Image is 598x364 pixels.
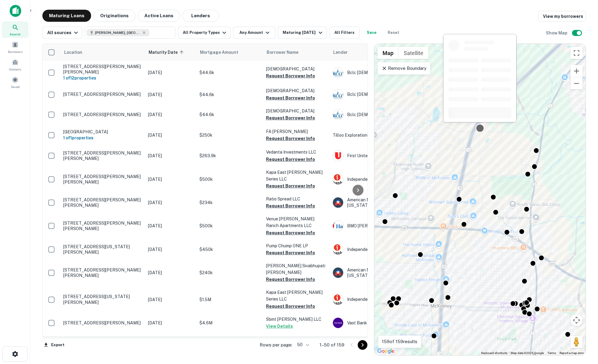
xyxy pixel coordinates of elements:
img: picture [333,109,343,120]
span: Saved [11,84,20,89]
p: [STREET_ADDRESS][US_STATE][PERSON_NAME] [63,294,142,305]
p: [DATE] [148,246,193,253]
img: Google [376,347,396,355]
a: View my borrowers [538,11,586,22]
div: Borrowers [2,39,28,55]
p: Venue [PERSON_NAME] Ranch Apartments LLC [266,216,327,229]
span: [PERSON_NAME], [GEOGRAPHIC_DATA], [GEOGRAPHIC_DATA] [95,30,140,35]
p: $250k [199,132,260,138]
img: picture [333,244,343,255]
h6: 1 of 1 properties [63,135,142,141]
img: picture [333,89,343,100]
button: View Details [266,323,293,330]
th: Borrower Name [263,44,330,61]
p: [STREET_ADDRESS][PERSON_NAME][PERSON_NAME] [63,174,142,185]
p: Kapa East [PERSON_NAME] Series LLC [266,289,327,302]
th: Location [60,44,145,61]
span: Search [10,32,21,37]
a: Saved [2,74,28,90]
a: Contacts [2,57,28,73]
button: Request Borrower Info [266,303,315,310]
button: Lenders [182,10,219,22]
img: picture [333,151,343,161]
div: Bclc [DEMOGRAPHIC_DATA] Lending [333,89,423,100]
button: Zoom in [570,65,583,77]
button: Active Loans [138,10,180,22]
p: $450k [199,246,260,253]
button: Keyboard shortcuts [481,351,507,355]
button: Request Borrower Info [266,156,315,163]
div: 50 [295,340,310,349]
button: Request Borrower Info [266,202,315,210]
p: [STREET_ADDRESS][PERSON_NAME][PERSON_NAME] [63,267,142,278]
a: Search [2,21,28,38]
p: [GEOGRAPHIC_DATA] [63,129,142,135]
button: Show street map [377,47,399,59]
button: Request Borrower Info [266,72,315,80]
img: picture [333,67,343,78]
img: picture [333,174,343,184]
p: $1.5M [199,296,260,303]
span: Location [64,49,82,56]
span: Maturity Date [149,49,186,56]
button: Drag Pegman onto the map to open Street View [570,336,583,348]
span: Borrowers [8,49,22,54]
p: 1–50 of 159 [320,341,344,349]
button: Show satellite imagery [399,47,429,59]
p: Sbmt [PERSON_NAME] LLC [266,316,327,323]
p: 159 of 159 results [382,338,417,345]
div: American National Bank Of [US_STATE] [333,197,423,208]
img: picture [333,197,343,208]
p: Ratio Spread LLC [266,196,327,202]
p: [DATE] [148,223,193,229]
p: [PERSON_NAME] Drive SIX LP [266,336,327,343]
button: Request Borrower Info [266,229,315,236]
button: Request Borrower Info [266,135,315,142]
iframe: Chat Widget [568,296,598,325]
div: American National Bank Of [US_STATE] [333,267,423,278]
p: [DATE] [148,69,193,76]
p: $263.9k [199,152,260,159]
div: All sources [47,29,80,36]
p: [STREET_ADDRESS][PERSON_NAME][PERSON_NAME] [63,197,142,208]
button: All Filters [329,27,360,39]
p: Kapa East [PERSON_NAME] Series LLC [266,169,327,182]
button: Export [42,340,66,349]
button: Maturing Loans [42,10,91,22]
p: $500k [199,223,260,229]
p: [DATE] [148,176,193,183]
a: Report a map error [560,351,584,355]
p: $234k [199,199,260,206]
span: Lender [333,49,348,56]
button: Request Borrower Info [266,182,315,190]
button: Request Borrower Info [266,276,315,283]
p: [DATE] [148,320,193,326]
p: [STREET_ADDRESS][PERSON_NAME][PERSON_NAME] [63,64,142,75]
a: Terms (opens in new tab) [547,351,556,355]
div: First United Bank [333,150,423,161]
p: Remove Boundary [381,65,426,72]
button: Request Borrower Info [266,94,315,102]
button: Toggle fullscreen view [570,47,583,59]
div: 0 0 [374,44,586,355]
button: Any Amount [233,27,275,39]
span: Borrower Name [267,49,298,56]
p: [STREET_ADDRESS][PERSON_NAME] [63,92,142,97]
p: [DATE] [148,91,193,98]
button: Go to next page [358,340,367,350]
div: Independent Bank (i-bank) [333,294,423,305]
p: Rows per page: [260,341,292,349]
p: [STREET_ADDRESS][US_STATE][PERSON_NAME] [63,244,142,255]
div: Bclc [DEMOGRAPHIC_DATA] Lending [333,109,423,120]
th: Maturity Date [145,44,196,61]
img: picture [333,294,343,305]
p: $44.6k [199,111,260,118]
p: $44.6k [199,91,260,98]
p: $240k [199,269,260,276]
div: Maturing [DATE] [283,29,324,36]
button: All Property Types [178,27,231,39]
h6: Show Map [546,30,568,36]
